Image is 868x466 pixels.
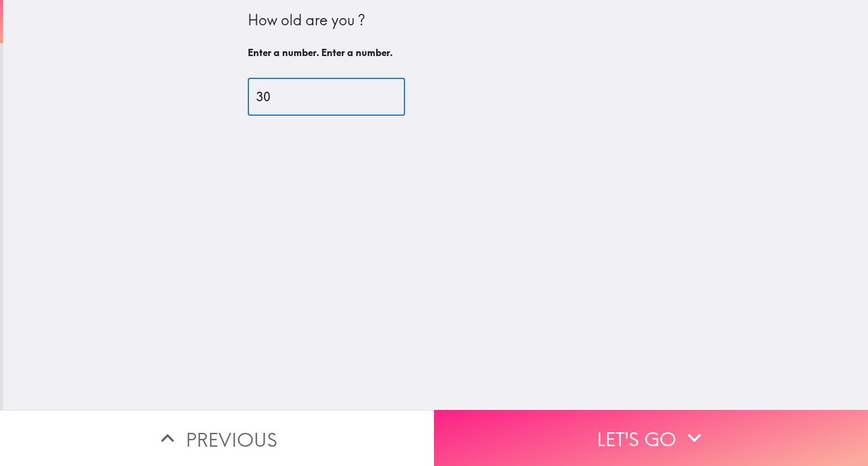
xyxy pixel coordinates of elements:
font: Previous [186,427,277,452]
font: Let's go [597,427,676,452]
font: Enter a number. [321,46,392,58]
font: Enter a number. [248,46,319,58]
button: Let's go [434,410,868,466]
font: How old are you ? [248,11,365,29]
